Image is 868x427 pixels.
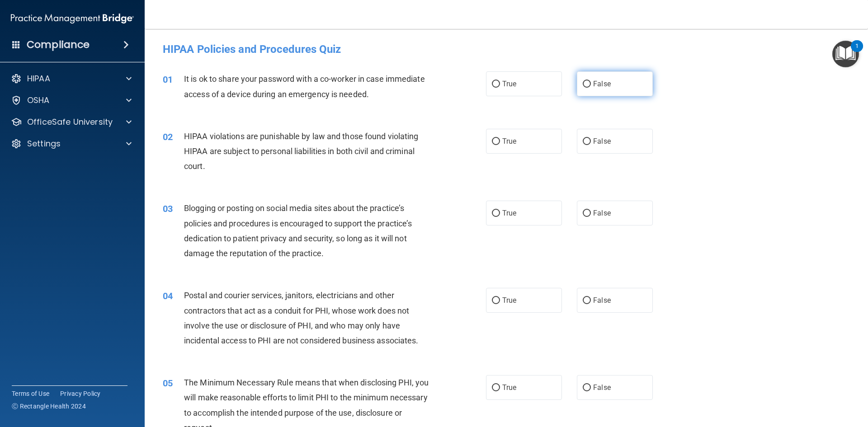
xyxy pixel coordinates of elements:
[593,383,611,392] span: False
[502,296,516,305] span: True
[583,138,591,145] input: False
[502,209,516,217] span: True
[12,389,49,398] a: Terms of Use
[163,203,173,214] span: 03
[184,74,425,99] span: It is ok to share your password with a co-worker in case immediate access of a device during an e...
[502,80,516,88] span: True
[593,80,611,88] span: False
[492,210,500,217] input: True
[492,297,500,304] input: True
[583,385,591,391] input: False
[184,291,418,345] span: Postal and courier services, janitors, electricians and other contractors that act as a conduit f...
[855,46,859,58] div: 1
[502,383,516,392] span: True
[27,73,50,84] p: HIPAA
[11,138,132,149] a: Settings
[184,203,412,258] span: Blogging or posting on social media sites about the practice’s policies and procedures is encoura...
[60,389,101,398] a: Privacy Policy
[832,41,859,67] button: Open Resource Center, 1 new notification
[492,385,500,391] input: True
[27,38,90,51] h4: Compliance
[27,138,61,149] p: Settings
[27,95,50,106] p: OSHA
[163,291,173,301] span: 04
[593,209,611,217] span: False
[11,95,132,106] a: OSHA
[163,378,173,389] span: 05
[502,137,516,145] span: True
[583,297,591,304] input: False
[184,131,418,171] span: HIPAA violations are punishable by law and those found violating HIPAA are subject to personal li...
[11,117,132,127] a: OfficeSafe University
[593,296,611,305] span: False
[492,138,500,145] input: True
[163,74,173,85] span: 01
[163,43,850,55] h4: HIPAA Policies and Procedures Quiz
[163,131,173,142] span: 02
[583,81,591,88] input: False
[27,117,113,127] p: OfficeSafe University
[11,73,132,84] a: HIPAA
[12,402,86,411] span: Ⓒ Rectangle Health 2024
[583,210,591,217] input: False
[492,81,500,88] input: True
[593,137,611,145] span: False
[11,9,134,28] img: PMB logo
